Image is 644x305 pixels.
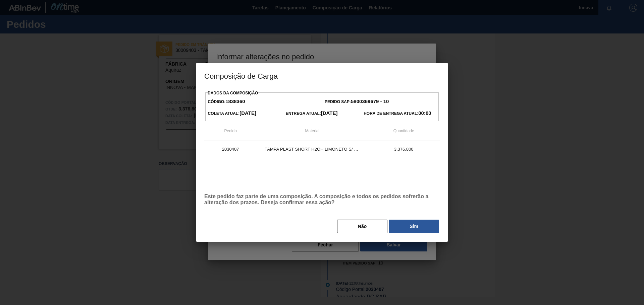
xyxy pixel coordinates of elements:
[305,129,320,133] span: Material
[204,194,440,206] p: Este pedido faz parte de uma composição. A composição e todos os pedidos sofrerão a alteração dos...
[224,129,236,133] span: Pedido
[257,141,368,158] td: TAMPA PLAST SHORT H2OH LIMONETO S/ LINER
[321,110,338,116] strong: [DATE]
[325,99,389,104] span: Pedido SAP:
[389,220,439,233] button: Sim
[418,110,431,116] strong: 00:00
[351,98,389,104] strong: 5800369679 - 10
[364,111,431,116] span: Hora de Entrega Atual:
[196,63,448,88] h3: Composição de Carga
[337,220,387,233] button: Não
[204,141,257,158] td: 2030407
[393,129,414,133] span: Quantidade
[368,141,440,158] td: 3.376,800
[208,99,245,104] span: Código:
[208,91,258,95] label: Dados da Composição
[208,111,256,116] span: Coleta Atual:
[239,110,256,116] strong: [DATE]
[286,111,338,116] span: Entrega Atual:
[225,98,245,104] strong: 1838360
